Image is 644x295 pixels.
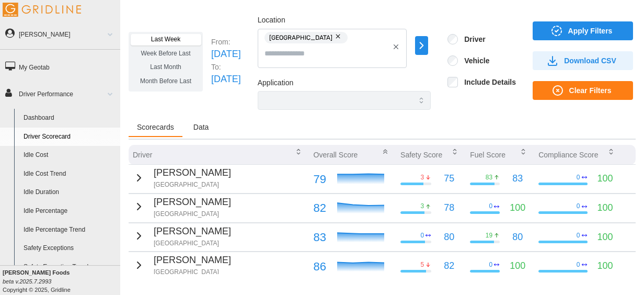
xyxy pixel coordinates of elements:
[258,77,294,89] label: Application
[458,34,485,44] label: Driver
[577,202,580,211] p: 0
[533,21,633,40] button: Apply Filters
[458,77,516,87] label: Include Details
[19,183,120,202] a: Idle Duration
[154,224,231,239] p: [PERSON_NAME]
[154,166,231,180] p: [PERSON_NAME]
[458,55,489,66] label: Vehicle
[150,63,181,71] span: Last Month
[314,257,326,276] p: 86
[314,199,326,217] p: 82
[19,109,120,128] a: Dashboard
[533,81,633,100] button: Clear Filters
[400,150,442,160] p: Safety Score
[597,259,613,274] p: 100
[140,77,191,85] span: Month Before Last
[421,231,424,240] p: 0
[421,173,424,182] p: 3
[597,230,613,245] p: 100
[533,51,633,70] button: Download CSV
[489,202,492,211] p: 0
[577,173,580,182] p: 0
[470,150,505,160] p: Fuel Score
[314,170,326,188] p: 79
[568,22,613,40] span: Apply Filters
[211,47,241,62] p: [DATE]
[19,202,120,221] a: Idle Percentage
[133,253,231,277] button: [PERSON_NAME][GEOGRAPHIC_DATA]
[538,150,598,160] p: Compliance Score
[3,278,51,285] i: beta v.2025.7.2993
[489,260,492,269] p: 0
[151,36,180,43] span: Last Week
[19,128,120,146] a: Driver Scorecard
[193,123,209,131] span: Data
[512,230,523,245] p: 80
[577,260,580,269] p: 0
[141,50,190,57] span: Week Before Last
[3,269,70,276] b: [PERSON_NAME] Foods
[154,268,231,277] p: [GEOGRAPHIC_DATA]
[597,201,613,215] p: 100
[486,231,492,240] p: 19
[154,180,231,189] p: [GEOGRAPHIC_DATA]
[133,150,152,160] p: Driver
[211,72,241,87] p: [DATE]
[19,258,120,277] a: Safety Exception Trend
[133,166,231,189] button: [PERSON_NAME][GEOGRAPHIC_DATA]
[211,62,241,72] p: To:
[444,230,454,245] p: 80
[154,210,231,219] p: [GEOGRAPHIC_DATA]
[569,82,612,99] span: Clear Filters
[269,32,332,43] span: [GEOGRAPHIC_DATA]
[512,172,523,186] p: 83
[314,228,326,246] p: 83
[577,231,580,240] p: 0
[154,195,231,210] p: [PERSON_NAME]
[444,259,454,274] p: 82
[154,253,231,268] p: [PERSON_NAME]
[510,259,525,274] p: 100
[19,221,120,240] a: Idle Percentage Trend
[564,52,616,70] span: Download CSV
[133,195,231,219] button: [PERSON_NAME][GEOGRAPHIC_DATA]
[597,172,613,186] p: 100
[154,239,231,248] p: [GEOGRAPHIC_DATA]
[137,123,174,131] span: Scorecards
[3,268,120,294] div: Copyright © 2025, Gridline
[444,172,454,186] p: 75
[3,3,81,17] img: Gridline
[421,202,424,211] p: 3
[486,173,492,182] p: 83
[211,37,241,47] p: From:
[421,260,424,269] p: 5
[510,201,525,215] p: 100
[19,239,120,258] a: Safety Exceptions
[444,201,454,215] p: 78
[19,165,120,184] a: Idle Cost Trend
[314,150,358,160] p: Overall Score
[258,15,285,26] label: Location
[133,224,231,248] button: [PERSON_NAME][GEOGRAPHIC_DATA]
[19,146,120,165] a: Idle Cost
